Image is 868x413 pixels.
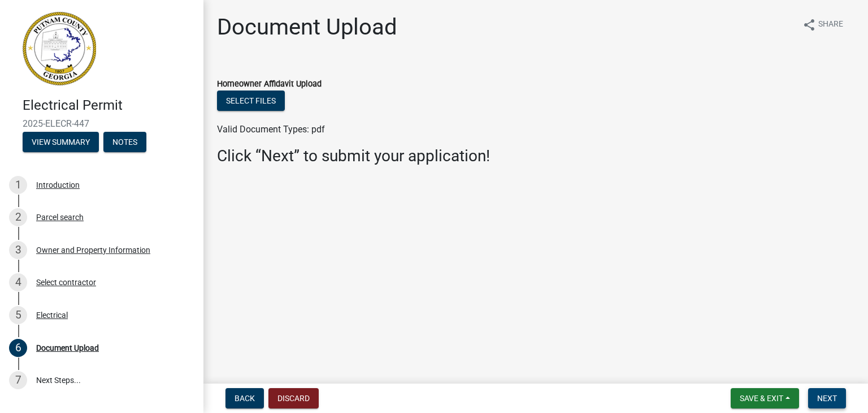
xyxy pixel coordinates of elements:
button: Discard [268,388,319,408]
wm-modal-confirm: Notes [103,138,146,147]
img: Putnam County, Georgia [23,12,96,85]
div: Electrical [36,311,68,319]
div: Select contractor [36,278,96,286]
div: 4 [9,273,27,291]
div: Owner and Property Information [36,246,150,254]
div: 7 [9,371,27,389]
div: 2 [9,208,27,226]
button: shareShare [793,14,852,36]
h3: Click “Next” to submit your application! [217,147,854,166]
wm-modal-confirm: Summary [23,138,99,147]
div: 6 [9,339,27,357]
div: 5 [9,306,27,324]
button: Back [225,388,264,408]
div: Parcel search [36,213,84,221]
span: Back [235,394,255,403]
div: 3 [9,241,27,259]
button: View Summary [23,132,99,152]
span: Next [817,394,837,403]
label: Homeowner Affidavit Upload [217,80,322,88]
span: Share [818,18,843,32]
button: Notes [103,132,146,152]
button: Save & Exit [731,388,799,408]
button: Next [808,388,846,408]
span: Valid Document Types: pdf [217,124,325,135]
h1: Document Upload [217,14,397,41]
div: 1 [9,176,27,194]
button: Select files [217,91,285,111]
span: 2025-ELECR-447 [23,118,181,129]
i: share [802,18,816,32]
span: Save & Exit [740,394,783,403]
h4: Electrical Permit [23,97,194,114]
div: Introduction [36,181,80,189]
div: Document Upload [36,344,99,352]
